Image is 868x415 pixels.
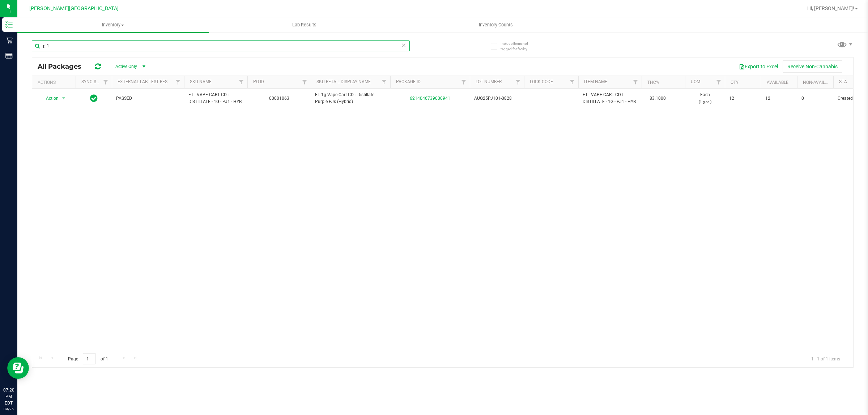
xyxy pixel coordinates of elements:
[566,76,578,88] a: Filter
[17,22,209,28] span: Inventory
[17,17,209,33] a: Inventory
[5,21,13,28] inline-svg: Inventory
[7,357,29,379] iframe: Resource center
[188,91,243,105] span: FT - VAPE CART CDT DISTILLATE - 1G - PJ1 - HYB
[400,17,591,33] a: Inventory Counts
[630,76,642,88] a: Filter
[691,79,700,84] a: UOM
[501,41,537,52] span: Include items not tagged for facility
[839,79,855,84] a: Status
[38,63,89,70] span: All Packages
[474,95,520,102] span: AUG25PJ101-0828
[5,52,13,59] inline-svg: Reports
[316,79,371,84] a: Sku Retail Display Name
[583,91,637,105] span: FT - VAPE CART CDT DISTILLATE - 1G - PJ1 - HYB
[410,96,450,101] a: 6214046739000941
[801,95,829,102] span: 0
[172,76,184,88] a: Filter
[476,79,502,84] a: Lot Number
[805,353,846,364] span: 1 - 1 of 1 items
[713,76,725,88] a: Filter
[282,22,326,28] span: Lab Results
[29,5,119,12] span: [PERSON_NAME][GEOGRAPHIC_DATA]
[646,93,669,104] span: 83.1000
[729,95,757,102] span: 12
[401,40,406,50] span: Clear
[3,387,14,406] p: 07:20 PM EDT
[584,79,607,84] a: Item Name
[378,76,390,88] a: Filter
[83,353,96,364] input: 1
[767,80,788,85] a: Available
[39,93,59,103] span: Action
[689,91,720,105] span: Each
[5,37,13,44] inline-svg: Retail
[803,80,835,85] a: Non-Available
[765,95,793,102] span: 12
[807,5,854,11] span: Hi, [PERSON_NAME]!
[315,91,386,105] span: FT 1g Vape Cart CDT Distillate Purple PJs (Hybrid)
[3,406,14,412] p: 09/25
[38,80,73,85] div: Actions
[734,60,783,73] button: Export to Excel
[689,98,720,105] p: (1 g ea.)
[235,76,247,88] a: Filter
[116,95,180,102] span: PASSED
[731,80,739,85] a: Qty
[783,60,842,73] button: Receive Non-Cannabis
[100,76,112,88] a: Filter
[512,76,524,88] a: Filter
[81,79,109,84] a: Sync Status
[32,40,410,51] input: Search Package ID, Item Name, SKU, Lot or Part Number...
[118,79,174,84] a: External Lab Test Result
[396,79,421,84] a: Package ID
[458,76,470,88] a: Filter
[209,17,400,33] a: Lab Results
[647,80,659,85] a: THC%
[62,353,114,364] span: Page of 1
[530,79,553,84] a: Lock Code
[90,93,98,103] span: In Sync
[59,93,68,103] span: select
[190,79,212,84] a: SKU Name
[299,76,311,88] a: Filter
[469,22,523,28] span: Inventory Counts
[253,79,264,84] a: PO ID
[269,96,289,101] a: 00001063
